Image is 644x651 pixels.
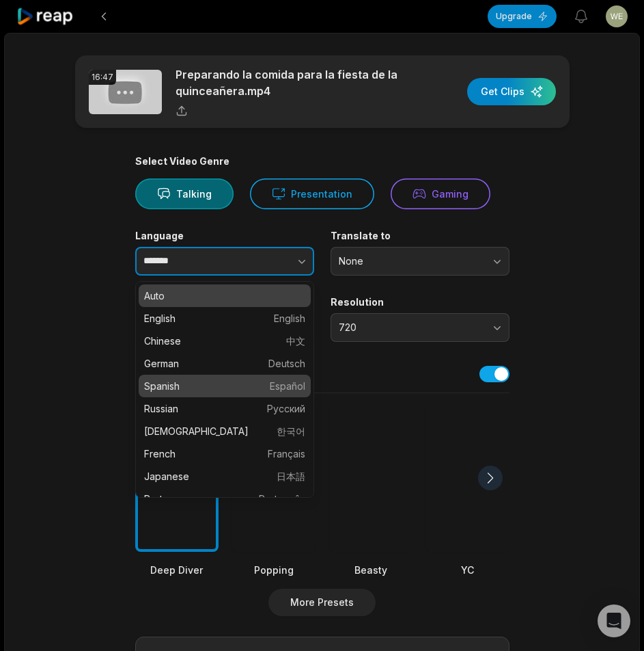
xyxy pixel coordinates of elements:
div: Popping [232,563,316,577]
button: 720 [331,313,509,342]
span: None [339,255,482,267]
button: More Presets [268,589,376,616]
span: Français [268,447,305,461]
p: Portuguese [144,492,305,506]
div: Select Video Genre [135,155,509,168]
button: None [331,247,509,276]
button: Get Clips [467,78,556,105]
div: 16:47 [89,70,116,85]
div: Beasty [329,563,412,577]
p: French [144,447,305,461]
p: [DEMOGRAPHIC_DATA] [144,424,305,438]
button: Gaming [391,178,490,209]
button: Talking [135,178,234,209]
label: Resolution [331,296,509,308]
span: Español [270,379,305,393]
button: Presentation [250,178,374,209]
p: English [144,311,305,325]
button: Upgrade [488,5,557,28]
span: 日本語 [277,469,305,483]
p: Japanese [144,469,305,483]
span: 中文 [286,334,305,348]
span: 한국어 [277,424,305,438]
span: Deutsch [268,356,305,371]
p: Preparando la comida para la fiesta de la quinceañera.mp4 [176,66,411,99]
span: English [274,311,305,325]
p: Spanish [144,379,305,393]
p: Russian [144,401,305,416]
div: YC [426,563,509,577]
p: Auto [144,289,305,303]
span: 720 [339,321,482,334]
p: Chinese [144,334,305,348]
div: Deep Diver [135,563,219,577]
p: German [144,356,305,371]
div: Open Intercom Messenger [598,604,630,637]
span: Português [259,492,305,506]
span: Русский [267,401,305,416]
label: Translate to [331,230,509,242]
label: Language [135,230,314,242]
